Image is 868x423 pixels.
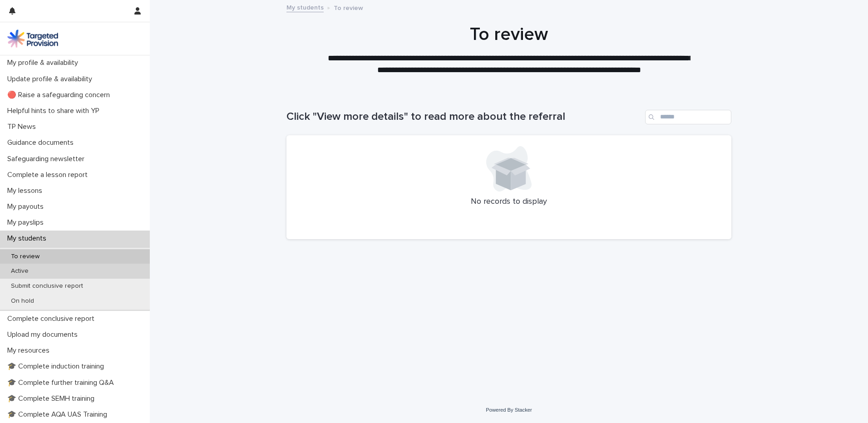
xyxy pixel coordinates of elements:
[286,110,641,123] h1: Click "View more details" to read more about the referral
[4,138,81,147] p: Guidance documents
[4,282,90,290] p: Submit conclusive report
[4,394,102,403] p: 🎓 Complete SEMH training
[4,171,95,179] p: Complete a lesson report
[4,315,102,323] p: Complete conclusive report
[297,197,720,207] p: No records to display
[7,30,58,48] img: M5nRWzHhSzIhMunXDL62
[4,267,36,275] p: Active
[4,330,85,339] p: Upload my documents
[486,407,532,413] a: Powered By Stacker
[4,123,43,131] p: TP News
[645,110,731,124] input: Search
[4,202,51,211] p: My payouts
[4,59,85,67] p: My profile & availability
[4,107,107,115] p: Helpful hints to share with YP
[4,187,49,195] p: My lessons
[4,346,57,355] p: My resources
[4,410,114,419] p: 🎓 Complete AQA UAS Training
[4,234,54,243] p: My students
[4,297,41,305] p: On hold
[286,24,731,45] h1: To review
[4,91,117,99] p: 🔴 Raise a safeguarding concern
[4,379,121,387] p: 🎓 Complete further training Q&A
[4,362,111,371] p: 🎓 Complete induction training
[4,218,51,227] p: My payslips
[4,75,99,84] p: Update profile & availability
[4,155,92,163] p: Safeguarding newsletter
[4,253,47,261] p: To review
[334,2,363,12] p: To review
[286,2,324,12] a: My students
